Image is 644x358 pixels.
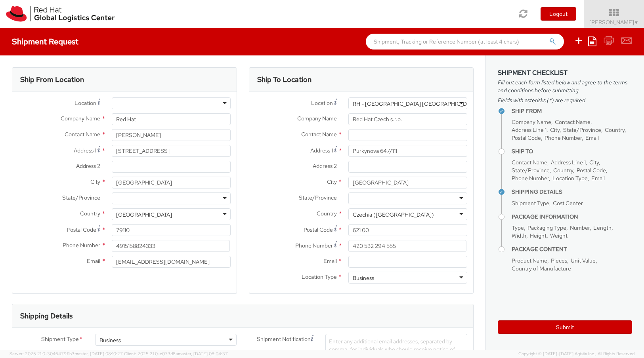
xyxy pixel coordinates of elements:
[512,257,547,264] span: Product Name
[512,232,526,239] span: Width
[512,159,547,166] span: Contact Name
[317,210,337,217] span: Country
[512,118,551,126] span: Company Name
[75,99,96,107] span: Location
[6,6,115,22] img: rh-logistics-00dfa346123c4ec078e1.svg
[301,131,337,138] span: Contact Name
[552,175,588,182] span: Location Type
[41,335,79,344] span: Shipment Type
[553,200,583,207] span: Cost Center
[634,19,639,26] span: ▼
[551,257,567,264] span: Pieces
[498,96,632,104] span: Fields with asterisks (*) are required
[512,134,541,141] span: Postal Code
[178,351,228,356] span: master, [DATE] 08:04:37
[20,312,73,320] h3: Shipping Details
[99,336,121,344] div: Business
[512,189,632,195] h4: Shipping Details
[12,37,78,46] h4: Shipment Request
[498,69,632,76] h3: Shipment Checklist
[551,159,586,166] span: Address Line 1
[585,134,599,141] span: Email
[512,200,549,207] span: Shipment Type
[90,178,100,185] span: City
[512,214,632,220] h4: Package Information
[527,224,566,231] span: Packaging Type
[311,99,333,107] span: Location
[299,194,337,201] span: State/Province
[62,194,100,201] span: State/Province
[553,167,573,174] span: Country
[297,115,337,122] span: Company Name
[304,226,333,233] span: Postal Code
[512,126,547,133] span: Address Line 1
[313,162,337,169] span: Address 2
[512,175,549,182] span: Phone Number
[563,126,601,133] span: State/Province
[550,232,568,239] span: Weight
[295,242,333,249] span: Phone Number
[512,149,632,154] h4: Ship To
[353,100,486,108] div: RH - [GEOGRAPHIC_DATA] [GEOGRAPHIC_DATA] - B
[257,335,311,343] span: Shipment Notification
[571,257,596,264] span: Unit Value
[353,274,374,282] div: Business
[512,224,524,231] span: Type
[530,232,547,239] span: Height
[498,78,632,94] span: Fill out each form listed below and agree to the terms and conditions before submitting
[124,351,228,356] span: Client: 2025.21.0-c073d8a
[65,131,100,138] span: Contact Name
[61,115,100,122] span: Company Name
[257,76,311,84] h3: Ship To Location
[577,167,606,174] span: Postal Code
[327,178,337,185] span: City
[20,76,84,84] h3: Ship From Location
[80,210,100,217] span: Country
[605,126,625,133] span: Country
[541,7,576,21] button: Logout
[323,257,337,265] span: Email
[74,147,96,154] span: Address 1
[10,351,123,356] span: Server: 2025.21.0-3046479f1b3
[498,320,632,334] button: Submit
[67,226,96,233] span: Postal Code
[63,242,100,249] span: Phone Number
[518,351,634,357] span: Copyright © [DATE]-[DATE] Agistix Inc., All Rights Reserved
[366,34,564,50] input: Shipment, Tracking or Reference Number (at least 4 chars)
[555,118,590,126] span: Contact Name
[302,273,337,280] span: Location Type
[589,159,599,166] span: City
[353,211,434,219] div: Czechia ([GEOGRAPHIC_DATA])
[545,134,582,141] span: Phone Number
[589,19,639,26] span: [PERSON_NAME]
[512,108,632,114] h4: Ship From
[593,224,612,231] span: Length
[591,175,605,182] span: Email
[512,246,632,252] h4: Package Content
[76,162,100,169] span: Address 2
[512,167,550,174] span: State/Province
[550,126,560,133] span: City
[75,351,123,356] span: master, [DATE] 08:10:27
[570,224,590,231] span: Number
[87,257,100,265] span: Email
[116,211,172,219] div: [GEOGRAPHIC_DATA]
[310,147,333,154] span: Address 1
[512,265,571,272] span: Country of Manufacture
